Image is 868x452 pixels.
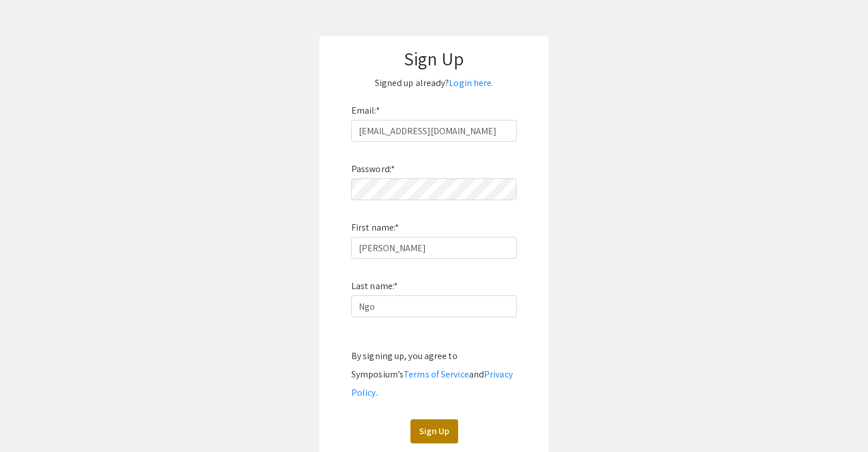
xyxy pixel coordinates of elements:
h1: Sign Up [331,48,537,69]
a: Privacy Policy [351,368,513,399]
a: Terms of Service [404,368,469,380]
a: Login here. [449,77,493,89]
label: First name: [351,219,399,237]
div: By signing up, you agree to Symposium’s and . [351,347,517,402]
p: Signed up already? [331,74,537,92]
button: Sign Up [410,419,458,443]
iframe: Chat [9,400,49,443]
label: Last name: [351,277,398,295]
label: Password: [351,160,395,178]
label: Email: [351,102,380,120]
